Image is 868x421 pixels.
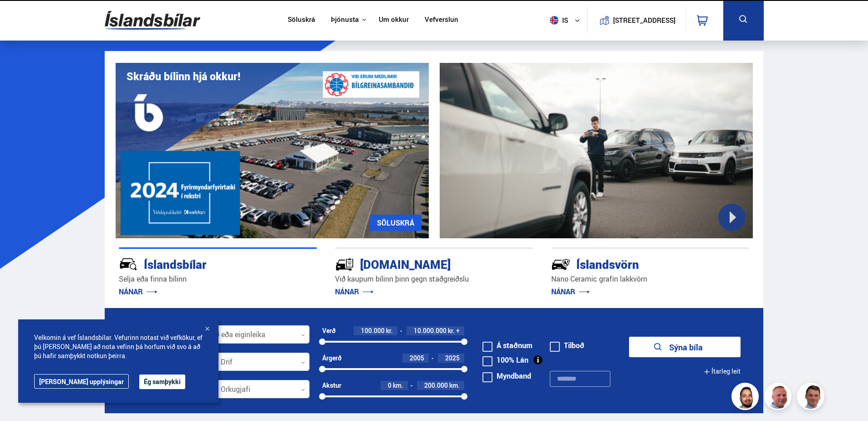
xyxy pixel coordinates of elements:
span: 2005 [410,354,424,362]
button: Ítarleg leit [704,361,741,382]
label: 100% Lán [482,356,528,364]
span: km. [449,382,460,389]
div: Akstur [322,382,341,389]
img: JRvxyua_JYH6wB4c.svg [119,255,138,274]
span: 0 [388,381,391,390]
p: Selja eða finna bílinn [119,274,317,284]
a: Vefverslun [425,15,458,25]
span: + [456,327,460,334]
button: is [546,7,587,34]
img: eKx6w-_Home_640_.png [116,63,429,238]
span: kr. [448,327,455,334]
span: is [546,16,569,25]
img: -Svtn6bYgwAsiwNX.svg [551,255,570,274]
label: Á staðnum [482,342,533,349]
span: 100.000 [361,326,385,335]
span: km. [393,382,403,389]
label: Tilboð [550,342,584,349]
a: NÁNAR [335,287,374,297]
a: SÖLUSKRÁ [370,215,421,231]
a: Um okkur [379,15,409,25]
p: Nano Ceramic grafín lakkvörn [551,274,749,284]
p: Við kaupum bílinn þinn gegn staðgreiðslu [335,274,533,284]
span: 10.000.000 [414,326,447,335]
a: NÁNAR [551,287,590,297]
img: svg+xml;base64,PHN2ZyB4bWxucz0iaHR0cDovL3d3dy53My5vcmcvMjAwMC9zdmciIHdpZHRoPSI1MTIiIGhlaWdodD0iNT... [550,16,558,25]
label: Myndband [482,372,531,380]
div: Verð [322,327,335,334]
div: Íslandsbílar [119,256,284,272]
span: kr. [386,327,393,334]
a: [PERSON_NAME] upplýsingar [34,374,129,389]
img: tr5P-W3DuiFaO7aO.svg [335,255,354,274]
button: Þjónusta [331,15,359,24]
a: NÁNAR [119,287,157,297]
span: Velkomin á vef Íslandsbílar. Vefurinn notast við vefkökur, ef þú [PERSON_NAME] að nota vefinn þá ... [34,333,203,360]
img: G0Ugv5HjCgRt.svg [105,5,200,35]
img: FbJEzSuNWCJXmdc-.webp [798,384,826,411]
div: Íslandsvörn [551,256,717,272]
a: [STREET_ADDRESS] [592,7,680,33]
img: nhp88E3Fdnt1Opn2.png [733,384,760,411]
h1: Skráðu bílinn hjá okkur! [127,70,240,82]
span: 200.000 [424,381,448,390]
div: [DOMAIN_NAME] [335,256,501,272]
button: Sýna bíla [629,337,741,357]
div: Árgerð [322,354,341,362]
button: [STREET_ADDRESS] [617,16,672,24]
span: 2025 [445,354,460,362]
img: siFngHWaQ9KaOqBr.png [766,384,793,411]
button: Ég samþykki [139,375,185,389]
a: Söluskrá [288,15,315,25]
